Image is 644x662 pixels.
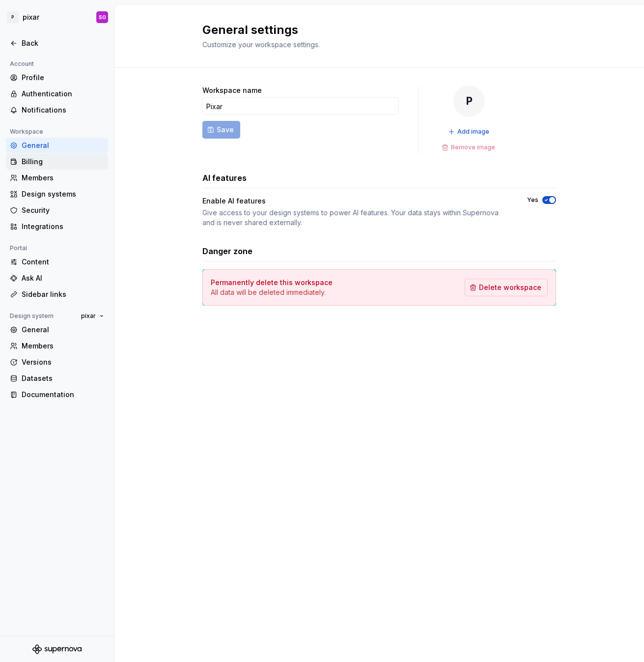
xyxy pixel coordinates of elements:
[22,141,104,150] div: General
[22,105,104,115] div: Notifications
[81,312,96,320] span: pixar
[2,6,112,28] button: PpixarSO
[6,102,108,118] a: Notifications
[6,219,108,234] a: Integrations
[22,390,104,400] div: Documentation
[479,283,541,292] span: Delete workspace
[6,70,108,86] a: Profile
[6,254,108,270] a: Content
[6,202,108,218] a: Security
[22,173,104,183] div: Members
[6,154,108,170] a: Billing
[202,245,252,257] h3: Danger zone
[6,322,108,338] a: General
[465,279,548,296] button: Delete workspace
[6,242,31,254] div: Portal
[6,186,108,202] a: Design systems
[22,374,104,383] div: Datasets
[6,138,108,153] a: General
[457,128,489,136] span: Add image
[22,73,104,83] div: Profile
[22,289,104,299] div: Sidebar links
[6,170,108,186] a: Members
[6,371,108,386] a: Datasets
[22,157,104,167] div: Billing
[202,172,247,184] h3: AI features
[6,270,108,286] a: Ask AI
[6,86,108,102] a: Authentication
[6,35,108,51] a: Back
[202,208,509,228] div: Give access to your design systems to power AI features. Your data stays within Supernova and is ...
[6,338,108,354] a: Members
[99,13,106,21] div: SO
[211,278,333,288] h4: Permanently delete this workspace
[23,12,39,22] div: pixar
[22,257,104,267] div: Content
[22,38,104,48] div: Back
[22,89,104,99] div: Authentication
[22,222,104,231] div: Integrations
[202,196,266,206] div: Enable AI features
[6,387,108,403] a: Documentation
[6,58,38,70] div: Account
[6,287,108,302] a: Sidebar links
[527,196,538,204] label: Yes
[22,325,104,335] div: General
[22,205,104,215] div: Security
[211,288,333,297] p: All data will be deleted immediately.
[32,644,82,654] svg: Supernova Logo
[445,125,494,139] button: Add image
[22,357,104,367] div: Versions
[202,22,544,38] h2: General settings
[7,11,19,23] div: P
[22,189,104,199] div: Design systems
[22,341,104,351] div: Members
[202,40,320,49] span: Customize your workspace settings.
[6,354,108,370] a: Versions
[6,126,47,138] div: Workspace
[22,273,104,283] div: Ask AI
[202,86,262,95] label: Workspace name
[6,310,57,322] div: Design system
[453,86,485,117] div: P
